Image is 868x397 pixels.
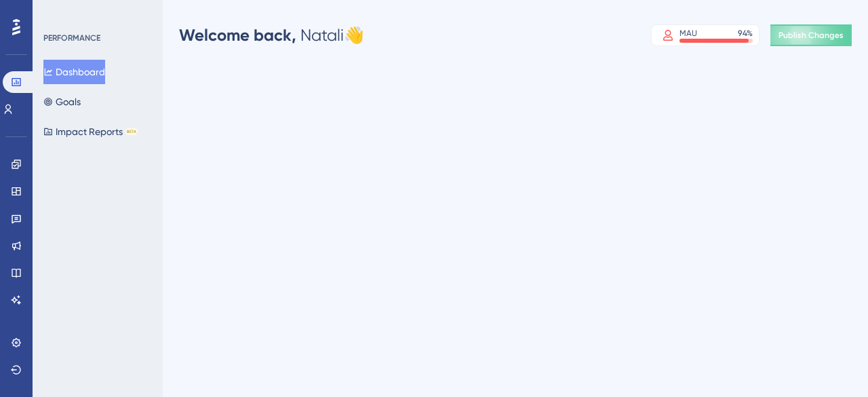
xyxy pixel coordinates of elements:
[179,25,296,45] span: Welcome back,
[179,24,364,46] div: Natali 👋
[43,33,100,43] div: PERFORMANCE
[125,128,138,135] div: BETA
[770,24,852,46] button: Publish Changes
[738,28,753,39] div: 94 %
[679,28,697,39] div: MAU
[43,90,81,114] button: Goals
[43,119,138,144] button: Impact ReportsBETA
[778,30,844,41] span: Publish Changes
[43,60,105,84] button: Dashboard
